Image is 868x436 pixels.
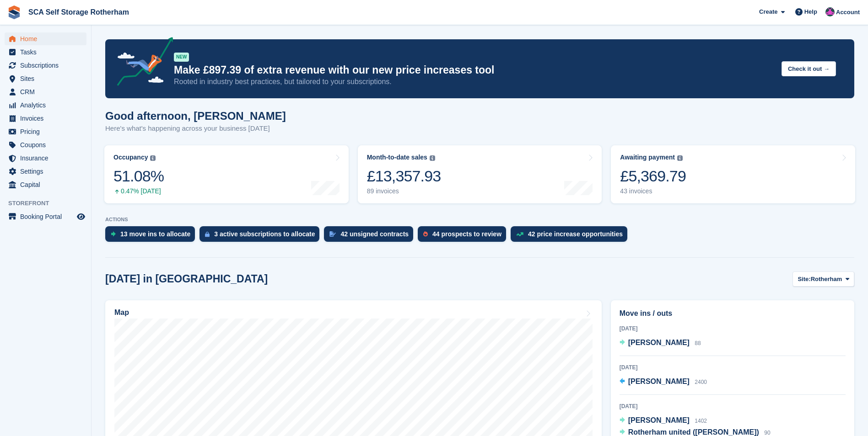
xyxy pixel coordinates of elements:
a: menu [5,46,86,58]
img: contract_signature_icon-13c848040528278c33f63329250d36e43548de30e8caae1d1a13099fd9432cc5.svg [329,231,336,237]
div: Awaiting payment [620,154,675,161]
img: price-adjustments-announcement-icon-8257ccfd72463d97f412b2fc003d46551f7dbcb40ab6d574587a9cd5c0d94... [109,37,173,89]
button: Check it out → [782,61,836,76]
div: [DATE] [620,402,846,410]
p: Make £897.39 of extra revenue with our new price increases tool [174,64,774,77]
div: 44 prospects to review [432,230,501,238]
a: menu [5,178,86,191]
span: Account [836,8,860,17]
img: icon-info-grey-7440780725fd019a000dd9b08b2336e03edf1995a4989e88bcd33f0948082b44.svg [677,155,683,161]
span: [PERSON_NAME] [628,378,690,385]
h2: [DATE] in [GEOGRAPHIC_DATA] [105,273,268,285]
span: Capital [20,178,75,191]
h2: Move ins / outs [620,308,846,319]
span: CRM [20,85,75,98]
span: Subscriptions [20,59,75,72]
a: 42 price increase opportunities [511,226,632,246]
span: Tasks [20,46,75,58]
span: Coupons [20,138,75,151]
span: Site: [798,275,810,284]
span: Pricing [20,125,75,138]
span: Analytics [20,99,75,112]
a: menu [5,72,86,85]
img: stora-icon-8386f47178a22dfd0bd8f6a31ec36ba5ce8667c1dd55bd0f319d3a0aa187defe.svg [7,5,21,19]
p: Here's what's happening across your business [DATE] [105,123,286,134]
div: 42 unsigned contracts [340,230,409,238]
div: 43 invoices [620,187,686,195]
a: menu [5,59,86,72]
a: menu [5,152,86,165]
span: Booking Portal [20,210,75,223]
div: [DATE] [620,324,846,333]
span: Help [804,7,817,16]
span: Home [20,32,75,45]
a: 3 active subscriptions to allocate [199,226,324,246]
a: Preview store [75,211,86,222]
span: Rotherham [811,275,842,284]
span: [PERSON_NAME] [628,416,690,424]
a: menu [5,99,86,112]
div: £5,369.79 [620,167,686,186]
a: [PERSON_NAME] 88 [620,337,701,349]
a: [PERSON_NAME] 1402 [620,415,707,427]
p: Rooted in industry best practices, but tailored to your subscriptions. [174,77,774,87]
div: 42 price increase opportunities [528,230,623,238]
a: Awaiting payment £5,369.79 43 invoices [611,145,855,203]
a: menu [5,165,86,178]
a: menu [5,112,86,125]
div: 51.08% [113,167,164,186]
img: active_subscription_to_allocate_icon-d502201f5373d7db506a760aba3b589e785aa758c864c3986d89f69b8ff3... [205,231,210,237]
a: Month-to-date sales £13,357.93 89 invoices [358,145,602,203]
a: 13 move ins to allocate [105,226,199,246]
a: 44 prospects to review [418,226,511,246]
img: Bethany Bloodworth [825,7,835,16]
div: NEW [174,53,189,62]
h1: Good afternoon, [PERSON_NAME] [105,110,286,122]
div: 13 move ins to allocate [120,230,190,238]
span: Insurance [20,152,75,165]
h2: Map [114,308,129,317]
img: icon-info-grey-7440780725fd019a000dd9b08b2336e03edf1995a4989e88bcd33f0948082b44.svg [430,155,435,161]
a: menu [5,85,86,98]
span: 90 [764,430,770,436]
a: menu [5,125,86,138]
div: [DATE] [620,363,846,372]
span: 88 [695,340,701,346]
span: Settings [20,165,75,178]
div: £13,357.93 [367,167,441,186]
span: Create [759,7,777,16]
p: ACTIONS [105,217,854,223]
span: Storefront [8,199,91,208]
span: 2400 [695,379,707,385]
a: SCA Self Storage Rotherham [25,5,133,20]
a: [PERSON_NAME] 2400 [620,376,707,388]
img: prospect-51fa495bee0391a8d652442698ab0144808aea92771e9ea1ae160a38d050c398.svg [423,231,428,237]
button: Site: Rotherham [793,271,854,287]
div: Month-to-date sales [367,154,427,161]
a: menu [5,32,86,45]
a: menu [5,138,86,151]
a: menu [5,210,86,223]
img: price_increase_opportunities-93ffe204e8149a01c8c9dc8f82e8f89637d9d84a8eef4429ea346261dce0b2c0.svg [516,232,523,236]
span: [PERSON_NAME] [628,339,690,346]
img: icon-info-grey-7440780725fd019a000dd9b08b2336e03edf1995a4989e88bcd33f0948082b44.svg [150,155,156,161]
div: Occupancy [113,154,148,161]
span: 1402 [695,418,707,424]
div: 0.47% [DATE] [113,187,164,195]
span: Invoices [20,112,75,125]
span: Sites [20,72,75,85]
span: Rotherham united ([PERSON_NAME]) [628,428,759,436]
a: Occupancy 51.08% 0.47% [DATE] [104,145,349,203]
img: move_ins_to_allocate_icon-fdf77a2bb77ea45bf5b3d319d69a93e2d87916cf1d5bf7949dd705db3b84f3ca.svg [111,231,116,237]
a: 42 unsigned contracts [324,226,418,246]
div: 89 invoices [367,187,441,195]
div: 3 active subscriptions to allocate [214,230,315,238]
